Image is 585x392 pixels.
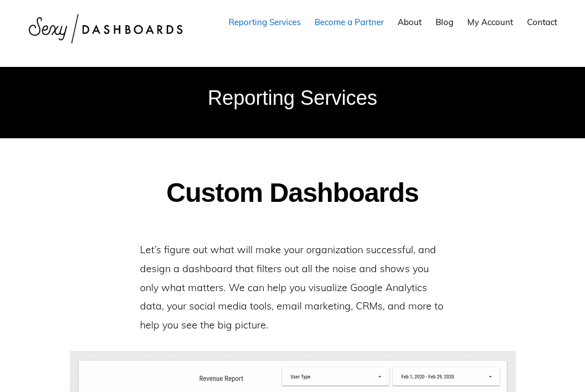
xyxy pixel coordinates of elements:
span: Become a Partner [315,17,384,27]
nav: Main [223,7,563,37]
a: Reporting Services [223,7,306,37]
span: Contact [527,17,557,27]
a: Blog [430,7,459,37]
a: My Account [462,7,519,37]
span: About [398,17,422,27]
a: Contact [521,7,563,37]
a: About [392,7,427,37]
img: Sexy Dashboards [22,6,190,52]
span: Blog [436,17,453,27]
span: My Account [467,17,513,27]
h2: Custom Dashboards [38,180,547,206]
p: Let’s figure out what will make your organization successful, and design a dashboard that filters... [140,240,446,335]
a: Become a Partner [309,7,389,37]
span: Reporting Services [229,17,301,27]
